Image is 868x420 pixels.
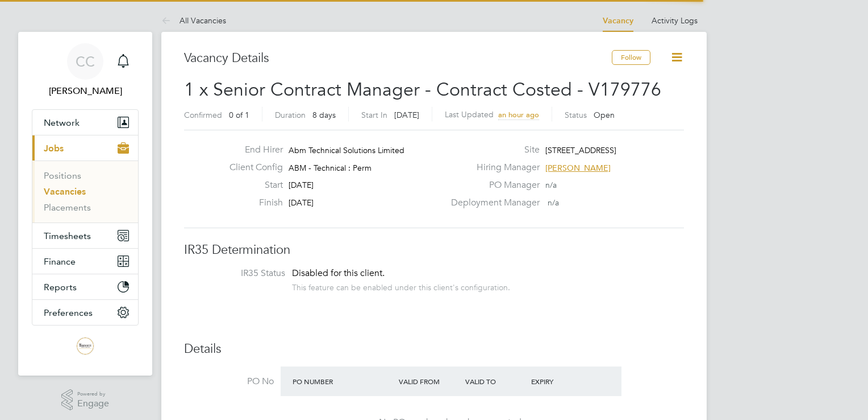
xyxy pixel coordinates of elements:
a: Activity Logs [652,15,698,26]
span: Preferences [44,307,93,318]
label: Hiring Manager [444,162,540,174]
span: Chris Chitty [32,84,139,98]
span: n/a [548,197,559,208]
div: Valid From [396,371,462,392]
button: Reports [32,274,138,299]
span: 0 of 1 [229,110,249,120]
span: [DATE] [289,197,314,208]
h3: Vacancy Details [184,50,612,67]
a: Positions [44,170,81,181]
label: PO No [184,376,274,388]
label: Status [565,110,587,120]
label: Start [220,179,283,191]
div: Jobs [32,160,138,223]
h3: IR35 Determination [184,242,684,258]
div: Valid To [462,371,529,392]
button: Timesheets [32,223,138,248]
span: 1 x Senior Contract Manager - Contract Costed - V179776 [184,79,661,101]
span: Reports [44,282,77,293]
label: Site [444,144,540,156]
button: Finance [32,249,138,274]
span: Engage [77,399,109,409]
span: Timesheets [44,230,91,241]
button: Preferences [32,300,138,325]
span: 8 days [312,110,336,120]
a: Placements [44,202,91,213]
a: Powered byEngage [61,389,110,411]
label: Deployment Manager [444,197,540,209]
a: Vacancies [44,186,86,197]
div: This feature can be enabled under this client's configuration. [292,279,510,293]
span: CC [76,54,95,69]
a: Go to home page [32,337,139,355]
img: trevettgroup-logo-retina.png [76,337,94,355]
span: an hour ago [498,110,539,120]
label: Client Config [220,162,283,174]
span: Jobs [44,143,64,154]
nav: Main navigation [18,32,152,376]
span: [STREET_ADDRESS] [545,145,616,155]
label: Duration [275,110,306,120]
span: Network [44,117,80,128]
label: Confirmed [184,110,222,120]
label: End Hirer [220,144,283,156]
label: Last Updated [445,109,494,120]
button: Jobs [32,135,138,160]
span: [PERSON_NAME] [545,163,611,173]
span: [DATE] [394,110,419,120]
label: Start In [361,110,387,120]
span: Finance [44,256,76,267]
a: All Vacancies [161,15,226,26]
label: Finish [220,197,283,209]
div: PO Number [290,371,396,392]
span: n/a [545,180,557,190]
a: Vacancy [603,16,633,26]
span: Disabled for this client. [292,267,385,279]
button: Network [32,110,138,135]
span: ABM - Technical : Perm [289,163,372,173]
span: [DATE] [289,180,314,190]
div: Expiry [528,371,595,392]
label: PO Manager [444,179,540,191]
label: IR35 Status [195,267,285,279]
a: CC[PERSON_NAME] [32,43,139,98]
button: Follow [612,50,650,65]
span: Abm Technical Solutions Limited [289,145,404,155]
span: Powered by [77,389,109,399]
h3: Details [184,341,684,357]
span: Open [594,110,615,120]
